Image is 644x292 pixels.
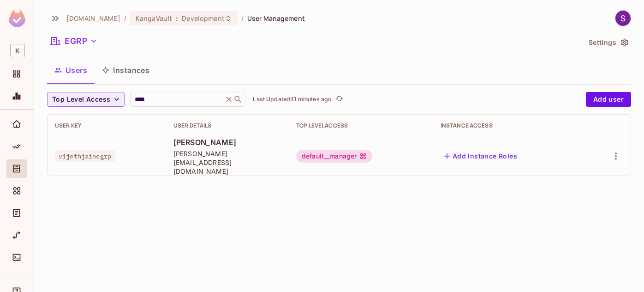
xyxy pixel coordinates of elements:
[332,94,345,105] span: Click to refresh data
[6,182,27,200] div: Elements
[586,92,631,107] button: Add user
[334,94,345,105] button: refresh
[47,59,95,82] button: Users
[173,122,281,129] div: User Details
[6,40,27,61] div: Workspace: kangasys.com
[124,14,126,23] li: /
[6,87,27,105] div: Monitoring
[441,122,577,129] div: Instance Access
[136,14,172,23] span: KangaVault
[47,92,125,107] button: Top Level Access
[6,204,27,222] div: Audit Log
[55,122,159,129] div: User Key
[585,35,631,50] button: Settings
[173,149,281,176] span: [PERSON_NAME][EMAIL_ADDRESS][DOMAIN_NAME]
[6,159,27,178] div: Directory
[95,59,157,82] button: Instances
[6,226,27,244] div: URL Mapping
[441,149,521,164] button: Add Instance Roles
[66,14,120,23] span: the active workspace
[6,115,27,134] div: Home
[296,122,426,129] div: Top Level Access
[47,34,101,49] button: EGRP
[9,10,25,27] img: SReyMgAAAABJRU5ErkJggg==
[6,137,27,156] div: Policy
[335,95,343,104] span: refresh
[10,44,25,57] span: K
[296,150,372,163] div: default__manager
[241,14,244,23] li: /
[6,65,27,83] div: Projects
[175,15,179,22] span: :
[247,14,305,23] span: User Management
[173,137,281,147] span: [PERSON_NAME]
[182,14,224,23] span: Development
[615,11,631,26] img: Shashank KS
[52,94,110,105] span: Top Level Access
[55,150,115,162] span: vijethjainegrp
[6,248,27,267] div: Connect
[253,96,332,103] p: Last Updated 41 minutes ago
